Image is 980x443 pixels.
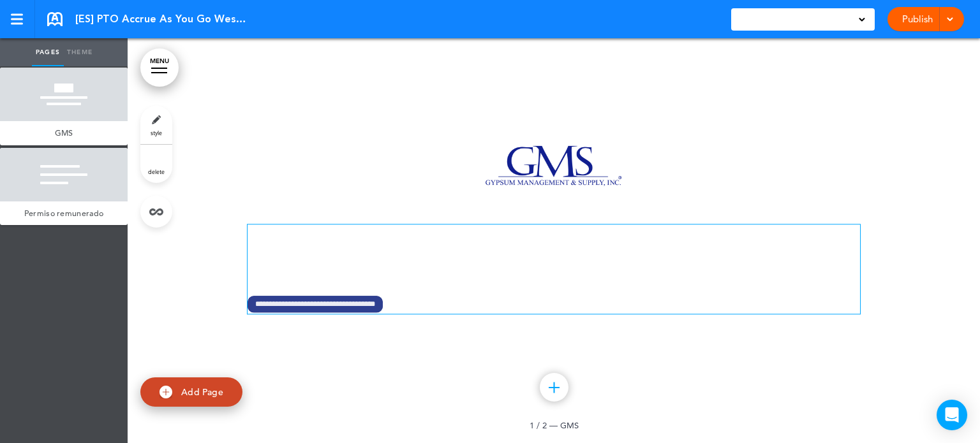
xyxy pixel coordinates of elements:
a: style [140,106,172,144]
span: [ES] PTO Accrue As You Go Westside Non-Union [75,12,248,26]
span: Add Page [181,386,223,397]
a: Add Page [140,377,242,407]
span: delete [148,168,165,175]
a: delete [140,145,172,183]
img: add.svg [160,386,172,398]
span: — [549,420,558,430]
span: GMS [55,127,73,138]
span: Permiso remunerado [24,208,103,219]
a: Theme [64,38,96,66]
a: MENU [140,48,179,87]
a: Publish [897,7,937,31]
img: 1700470097758.png [486,145,622,186]
span: GMS [560,420,579,430]
a: Pages [32,38,64,66]
div: Open Intercom Messenger [937,400,967,430]
span: 1 / 2 [530,420,547,430]
span: style [151,129,162,136]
